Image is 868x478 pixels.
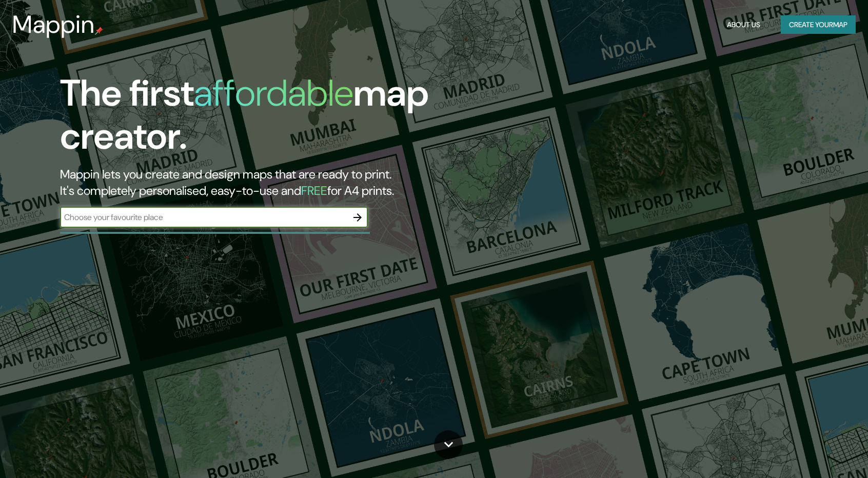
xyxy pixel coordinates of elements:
button: About Us [723,15,764,34]
iframe: Help widget launcher [777,438,857,467]
button: Create yourmap [781,15,856,34]
h1: The first map creator. [60,72,494,166]
h5: FREE [301,183,327,198]
input: Choose your favourite place [60,211,347,223]
h1: affordable [194,69,353,117]
img: mappin-pin [95,27,103,35]
h3: Mappin [12,10,95,39]
h2: Mappin lets you create and design maps that are ready to print. It's completely personalised, eas... [60,166,494,199]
